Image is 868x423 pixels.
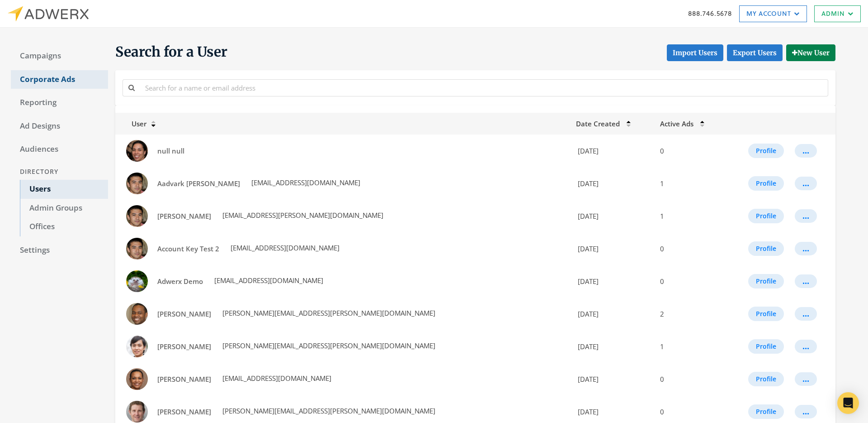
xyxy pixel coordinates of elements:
[126,270,148,292] img: Adwerx Demo profile
[571,232,655,265] td: [DATE]
[795,405,817,418] button: ...
[20,199,108,218] a: Admin Groups
[748,274,784,288] button: Profile
[655,265,724,298] td: 0
[748,372,784,386] button: Profile
[660,119,693,128] span: Active Ads
[802,281,809,282] div: ...
[151,338,217,355] a: [PERSON_NAME]
[20,180,108,199] a: Users
[157,375,211,384] span: [PERSON_NAME]
[126,238,148,260] img: Account Key Test 2 profile
[571,167,655,200] td: [DATE]
[11,70,108,89] a: Corporate Ads
[748,241,784,256] button: Profile
[157,342,211,351] span: [PERSON_NAME]
[571,135,655,167] td: [DATE]
[115,43,227,61] span: Search for a User
[11,140,108,159] a: Audiences
[795,177,817,190] button: ...
[221,308,435,317] span: [PERSON_NAME][EMAIL_ADDRESS][PERSON_NAME][DOMAIN_NAME]
[655,167,724,200] td: 1
[126,368,148,390] img: Candice Walton profile
[157,244,219,253] span: Account Key Test 2
[126,336,148,357] img: Brittany Cresswell profile
[667,44,723,61] button: Import Users
[126,401,148,423] img: Christopher King profile
[655,363,724,395] td: 0
[11,93,108,112] a: Reporting
[795,274,817,288] button: ...
[802,216,809,216] div: ...
[151,175,246,192] a: Aadvark [PERSON_NAME]
[140,79,828,96] input: Search for a name or email address
[748,307,784,321] button: Profile
[795,307,817,321] button: ...
[688,9,732,18] a: 888.746.5678
[786,44,835,61] button: New User
[571,330,655,363] td: [DATE]
[795,144,817,158] button: ...
[229,243,340,252] span: [EMAIL_ADDRESS][DOMAIN_NAME]
[126,303,148,325] img: Arnold Reese profile
[802,313,809,314] div: ...
[151,404,217,420] a: [PERSON_NAME]
[221,406,435,415] span: [PERSON_NAME][EMAIL_ADDRESS][PERSON_NAME][DOMAIN_NAME]
[802,150,809,151] div: ...
[151,273,209,290] a: Adwerx Demo
[655,135,724,167] td: 0
[802,411,809,412] div: ...
[748,209,784,223] button: Profile
[250,178,360,187] span: [EMAIL_ADDRESS][DOMAIN_NAME]
[795,209,817,223] button: ...
[11,47,108,66] a: Campaigns
[151,143,190,159] a: null null
[655,330,724,363] td: 1
[11,241,108,260] a: Settings
[795,340,817,353] button: ...
[748,339,784,354] button: Profile
[795,372,817,386] button: ...
[802,379,809,380] div: ...
[221,374,331,383] span: [EMAIL_ADDRESS][DOMAIN_NAME]
[802,183,809,184] div: ...
[20,217,108,236] a: Offices
[748,144,784,158] button: Profile
[126,140,148,162] img: null null profile
[748,404,784,419] button: Profile
[571,200,655,232] td: [DATE]
[571,298,655,330] td: [DATE]
[157,407,211,416] span: [PERSON_NAME]
[11,117,108,136] a: Ad Designs
[802,346,809,347] div: ...
[727,44,783,61] a: Export Users
[571,265,655,298] td: [DATE]
[151,306,217,322] a: [PERSON_NAME]
[221,341,435,350] span: [PERSON_NAME][EMAIL_ADDRESS][PERSON_NAME][DOMAIN_NAME]
[157,179,240,188] span: Aadvark [PERSON_NAME]
[655,298,724,330] td: 2
[151,371,217,388] a: [PERSON_NAME]
[221,211,383,220] span: [EMAIL_ADDRESS][PERSON_NAME][DOMAIN_NAME]
[212,276,323,285] span: [EMAIL_ADDRESS][DOMAIN_NAME]
[126,205,148,227] img: Aaron Campbell profile
[739,5,807,22] a: My Account
[655,200,724,232] td: 1
[126,173,148,194] img: Aadvark Tom profile
[157,146,184,155] span: null null
[151,208,217,225] a: [PERSON_NAME]
[151,240,225,257] a: Account Key Test 2
[7,6,89,22] img: Adwerx
[11,163,108,180] div: Directory
[121,119,146,128] span: User
[655,232,724,265] td: 0
[814,5,861,22] a: Admin
[748,176,784,191] button: Profile
[571,363,655,395] td: [DATE]
[157,277,203,286] span: Adwerx Demo
[802,248,809,249] div: ...
[576,119,620,128] span: Date Created
[795,242,817,255] button: ...
[128,84,135,91] i: Search for a name or email address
